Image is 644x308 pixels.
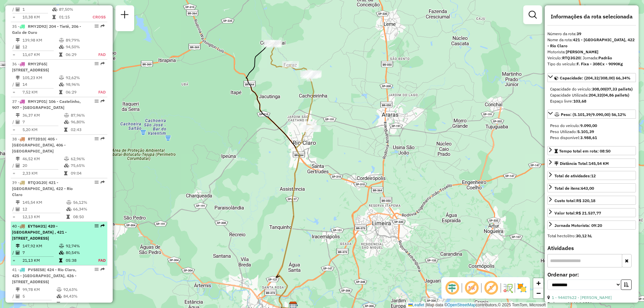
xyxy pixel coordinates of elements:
[591,173,596,178] strong: 12
[580,123,597,128] strong: 9.090,00
[547,83,636,107] div: Capacidade: (204,32/308,00) 66,34%
[550,123,597,128] span: Peso do veículo:
[12,224,67,241] span: 40 -
[550,98,633,104] div: Espaço livre:
[12,24,81,35] span: 35 -
[95,99,99,103] em: Opções
[547,233,636,239] div: Total hectolitro:
[589,93,602,98] strong: 204,32
[16,76,20,80] i: Distância Total
[28,136,45,141] span: RTT2D10
[12,170,15,177] td: =
[533,278,543,288] a: Zoom in
[22,243,59,249] td: 147,92 KM
[536,279,541,287] span: +
[59,45,64,49] i: % de utilização da cubagem
[547,73,636,82] a: Capacidade: (204,32/308,00) 66,34%
[22,74,59,81] td: 105,23 KM
[65,89,92,96] td: 06:29
[22,206,66,212] td: 12
[547,208,636,217] a: Valor total:R$ 21.537,77
[576,233,592,238] strong: 30,12 hL
[12,61,49,72] span: | [STREET_ADDRESS]
[65,257,92,264] td: 05:38
[59,251,64,255] i: % de utilização da cubagem
[59,38,64,42] i: % de utilização do peso
[16,82,20,86] i: Total de Atividades
[16,45,20,49] i: Total de Atividades
[573,99,586,104] strong: 103,68
[16,120,20,124] i: Total de Atividades
[73,213,105,220] td: 08:50
[101,99,105,103] em: Rota exportada
[52,7,57,11] i: % de utilização da cubagem
[64,171,67,175] i: Tempo total em rota
[66,207,71,211] i: % de utilização da cubagem
[580,135,597,140] strong: 3.988,61
[12,89,15,96] td: =
[95,62,99,66] em: Opções
[12,213,15,220] td: =
[12,81,15,88] td: /
[70,126,104,133] td: 02:43
[554,223,602,229] div: Jornada Motorista: 09:20
[63,293,91,300] td: 84,43%
[464,280,480,296] span: Exibir NR
[12,119,15,125] td: /
[547,49,636,55] div: Motorista:
[101,267,105,271] em: Rota exportada
[12,180,73,197] span: | 421 - [GEOGRAPHIC_DATA], 422 - Rio Claro
[547,171,636,180] a: Total de atividades:12
[547,110,636,119] a: Peso: (5.101,39/9.090,00) 56,12%
[547,37,636,49] div: Nome da rota:
[59,6,83,13] td: 87,50%
[22,126,64,133] td: 5,20 KM
[16,244,20,248] i: Distância Total
[602,93,629,98] strong: (04,86 pallets)
[92,89,106,96] td: FAD
[16,164,20,168] i: Total de Atividades
[547,146,636,155] a: Tempo total em rota: 08:50
[22,199,66,206] td: 145,54 KM
[65,37,92,44] td: 89,79%
[517,283,527,293] img: Exibir/Ocultar setores
[576,210,601,215] strong: R$ 21.537,77
[12,180,73,197] span: 39 -
[16,157,20,161] i: Distância Total
[22,112,64,119] td: 36,37 KM
[552,295,612,300] a: 1 - 94407622 - [PERSON_NAME]
[22,213,66,220] td: 12,13 KM
[547,270,636,279] label: Ordenar por:
[95,180,99,184] em: Opções
[73,206,105,212] td: 66,34%
[66,215,70,219] i: Tempo total em rota
[22,286,56,293] td: 99,78 KM
[483,280,499,296] span: Exibir rótulo
[70,119,104,125] td: 96,80%
[65,243,92,249] td: 92,74%
[22,293,56,300] td: 5
[12,162,15,169] td: /
[28,224,45,229] span: EYT6H31
[547,61,636,67] div: Tipo do veículo:
[547,301,636,307] div: Endereço: AV 66 A 1296
[554,198,595,204] div: Custo total:
[59,258,62,262] i: Tempo total em rota
[577,129,594,134] strong: 5.101,39
[91,301,106,307] td: FAD
[70,170,104,177] td: 09:04
[581,186,594,191] strong: 643,00
[598,55,612,60] strong: Padrão
[65,44,92,50] td: 94,50%
[22,249,59,256] td: 7
[70,112,104,119] td: 87,96%
[63,301,91,307] td: 03:40
[554,185,594,191] div: Total de itens:
[533,288,543,298] a: Zoom out
[101,137,105,141] em: Rota exportada
[22,37,59,44] td: 139,98 KM
[16,251,20,255] i: Total de Atividades
[526,8,539,21] a: Exibir filtros
[22,81,59,88] td: 14
[408,303,424,307] a: Leaflet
